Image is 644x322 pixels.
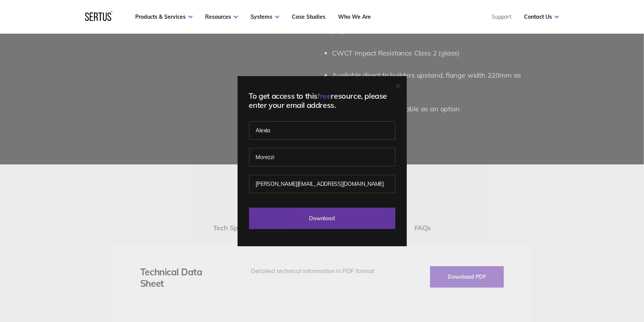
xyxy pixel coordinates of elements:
span: free [317,91,331,101]
a: Resources [205,13,238,20]
iframe: Chat Widget [606,285,644,322]
a: Contact Us [524,13,559,20]
input: First name* [249,121,395,140]
input: Last name* [249,148,395,166]
a: Support [492,13,511,20]
a: Products & Services [135,13,193,20]
input: Work email address* [249,175,395,193]
a: Case Studies [292,13,325,20]
div: To get access to this resource, please enter your email address. [249,91,395,110]
a: Systems [251,13,279,20]
input: Download [249,208,395,229]
a: Who We Are [338,13,371,20]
